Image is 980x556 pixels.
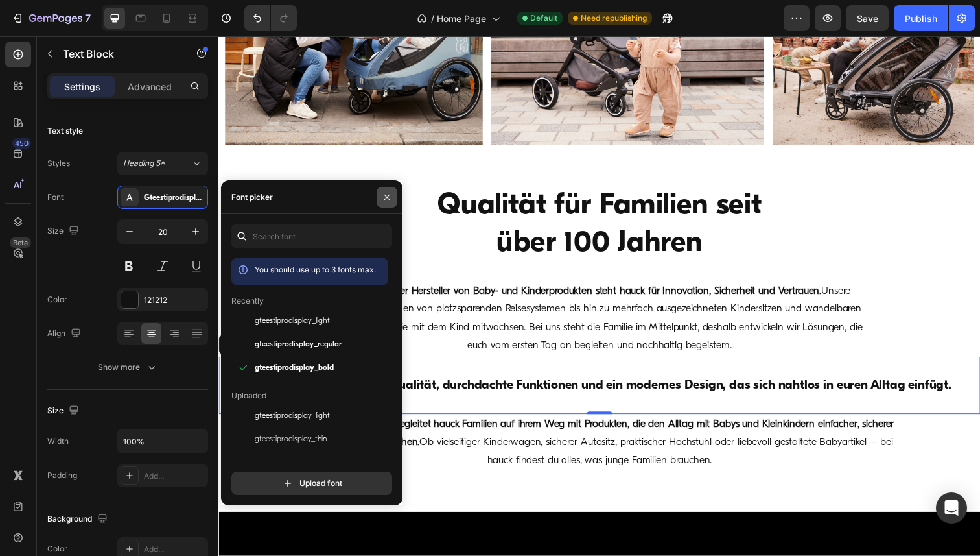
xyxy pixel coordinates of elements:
[128,80,172,93] p: Advanced
[5,5,97,31] button: 7
[47,223,82,240] div: Size
[244,5,297,31] div: Undo/Redo
[144,470,205,482] div: Add...
[894,5,948,31] button: Publish
[255,265,376,274] span: You should use up to 3 fonts max.
[530,12,557,24] span: Default
[857,13,878,24] span: Save
[47,125,83,137] div: Text style
[12,138,31,149] div: 450
[123,158,165,169] span: Heading 5*
[98,361,158,374] div: Show more
[47,435,69,447] div: Width
[47,543,67,555] div: Color
[936,492,967,524] div: Open Intercom Messenger
[846,5,889,31] button: Save
[218,36,980,556] iframe: Design area
[47,191,64,203] div: Font
[10,237,31,248] div: Beta
[231,472,392,495] button: Upload font
[47,356,208,379] button: Show more
[255,339,342,350] span: gteestiprodisplay_regular
[85,10,91,26] p: 7
[47,511,110,528] div: Background
[231,390,266,402] p: Uploaded
[144,544,205,555] div: Add...
[581,12,647,24] span: Need republishing
[47,294,67,306] div: Color
[47,470,77,481] div: Padding
[144,192,205,204] div: Gteestiprodisplay_bold
[431,12,434,25] span: /
[64,80,100,93] p: Settings
[231,295,264,307] p: Recently
[231,224,392,248] input: Search font
[47,158,70,169] div: Styles
[255,433,327,445] span: gteestiprodisplay_thin
[255,410,330,422] span: gteestiprodisplay_light
[63,46,173,62] p: Text Block
[47,402,82,420] div: Size
[255,362,334,374] span: gteestiprodisplay_bold
[905,12,937,25] div: Publish
[117,152,208,175] button: Heading 5*
[281,477,342,490] div: Upload font
[47,325,84,343] div: Align
[231,191,273,203] div: Font picker
[255,315,330,327] span: gteestiprodisplay_light
[437,12,486,25] span: Home Page
[118,429,207,453] input: Auto
[144,295,205,306] div: 121212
